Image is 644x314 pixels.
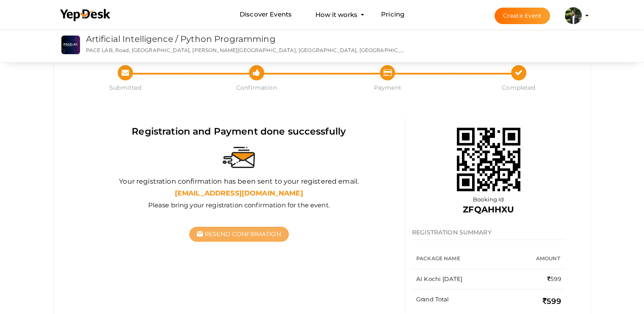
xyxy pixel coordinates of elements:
label: Your registration confirmation has been sent to your registered email. [119,177,359,187]
b: [EMAIL_ADDRESS][DOMAIN_NAME] [175,189,303,197]
span: Confirmation [191,83,322,92]
p: PACE LAB, Road, [GEOGRAPHIC_DATA], [PERSON_NAME][GEOGRAPHIC_DATA], [GEOGRAPHIC_DATA], [GEOGRAPHIC... [86,47,408,54]
img: 68598825c9e77c000192ac56 [446,117,531,202]
img: ACg8ocKsjFM_L-YQMtMB818IPMA7RvBdWUgDQe-gT0UPxc0RsEQ4Bdwd=s100 [565,7,582,24]
div: Registration and Payment done successfully [79,125,399,138]
span: Booking Id [473,196,504,203]
td: Grand Total [412,289,519,314]
a: Discover Events [240,7,292,22]
span: REGISTRATION SUMMARY [412,229,492,236]
td: AI Kochi [DATE] [412,269,519,289]
img: C1PFV5PD_small.png [61,36,80,54]
span: Resend Confirmation [205,230,281,238]
td: 599 [519,289,565,314]
button: How it works [313,7,360,22]
span: Submitted [60,83,191,92]
span: Payment [322,83,453,92]
b: ZFQAHHXU [463,204,514,215]
th: Package Name [412,248,519,269]
label: Please bring your registration confirmation for the event. [148,201,330,209]
a: Artificial Intelligence / Python Programming [86,34,276,44]
a: Pricing [381,7,404,22]
th: Amount [519,248,565,269]
span: Completed [453,83,584,92]
img: sent-email.svg [223,147,255,168]
button: Create Event [495,8,550,24]
button: Resend Confirmation [189,227,289,242]
span: 599 [547,275,561,282]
